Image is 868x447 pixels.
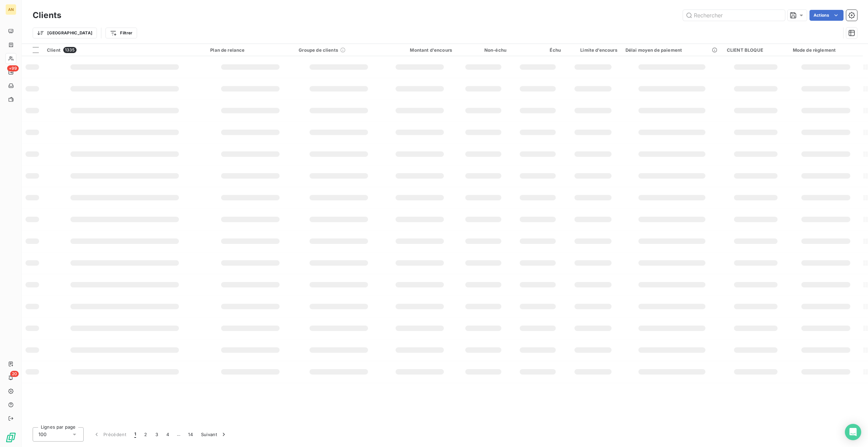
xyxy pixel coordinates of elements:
[809,10,844,21] button: Actions
[299,47,338,53] span: Groupe de clients
[184,427,197,442] button: 14
[105,28,137,38] button: Filtrer
[793,47,859,53] div: Mode de règlement
[140,427,151,442] button: 2
[5,432,16,443] img: Logo LeanPay
[845,424,861,440] div: Open Intercom Messenger
[130,427,140,442] button: 1
[173,429,184,440] span: …
[10,371,19,377] span: 20
[63,47,77,53] span: 1335
[210,47,290,53] div: Plan de relance
[683,10,785,21] input: Rechercher
[33,9,61,21] h3: Clients
[727,47,785,53] div: CLIENT BLOQUE
[162,427,173,442] button: 4
[625,47,719,53] div: Délai moyen de paiement
[151,427,162,442] button: 3
[33,28,97,38] button: [GEOGRAPHIC_DATA]
[47,47,61,53] span: Client
[89,427,130,442] button: Précédent
[38,431,47,438] span: 100
[197,427,231,442] button: Suivant
[5,4,16,15] div: AN
[569,47,617,53] div: Limite d’encours
[134,431,136,438] span: 1
[387,47,452,53] div: Montant d'encours
[460,47,506,53] div: Non-échu
[7,65,19,71] span: +99
[515,47,561,53] div: Échu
